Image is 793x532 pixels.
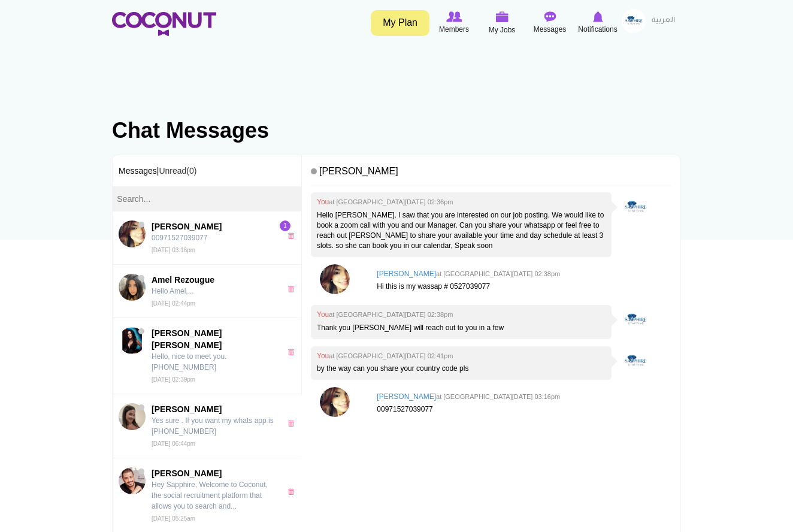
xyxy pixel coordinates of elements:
[159,166,196,176] a: Unread(0)
[317,323,606,333] p: Thank you [PERSON_NAME] will reach out to you in a few
[152,351,275,373] p: Hello, nice to meet you. [PHONE_NUMBER]
[152,467,275,479] span: [PERSON_NAME]
[377,404,665,415] p: 00971527039077
[113,186,301,211] input: Search...
[593,11,603,22] img: Notifications
[287,488,298,495] a: x
[113,318,301,394] a: Gala Nikolova K.[PERSON_NAME] [PERSON_NAME] Hello, nice to meet you. [PHONE_NUMBER] [DATE] 02:39pm
[119,220,146,247] img: Marlyn Castro
[113,155,301,186] h3: Messages
[287,349,298,355] a: x
[534,23,567,35] span: Messages
[152,220,275,232] span: [PERSON_NAME]
[446,11,462,22] img: Browse Members
[113,265,301,318] a: Amel RezougueAmel Rezougue Hello Amel,... [DATE] 02:44pm
[152,440,195,447] small: [DATE] 06:44pm
[646,9,681,33] a: العربية
[152,515,195,522] small: [DATE] 05:25am
[113,211,301,265] a: Marlyn Castro[PERSON_NAME] 00971527039077 [DATE] 03:16pm1
[377,282,665,292] p: Hi this is my wassap # 0527039077
[578,23,617,35] span: Notifications
[119,327,146,354] img: Gala Nikolova K.
[436,270,560,277] small: at [GEOGRAPHIC_DATA][DATE] 02:38pm
[526,9,574,37] a: Messages Messages
[287,286,298,292] a: x
[287,420,298,427] a: x
[152,415,275,437] p: Yes sure . If you want my whats app is [PHONE_NUMBER]
[152,274,275,286] span: Amel Rezougue
[152,376,195,383] small: [DATE] 02:39pm
[489,24,516,36] span: My Jobs
[112,12,216,36] img: Home
[152,286,275,297] p: Hello Amel,...
[377,270,665,278] h4: [PERSON_NAME]
[495,11,509,22] img: My Jobs
[152,247,195,253] small: [DATE] 03:16pm
[280,220,290,231] span: 1
[311,161,671,187] h4: [PERSON_NAME]
[152,232,275,243] p: 00971527039077
[436,393,560,400] small: at [GEOGRAPHIC_DATA][DATE] 03:16pm
[152,327,275,351] span: [PERSON_NAME] [PERSON_NAME]
[317,352,606,360] h4: You
[329,352,453,359] small: at [GEOGRAPHIC_DATA][DATE] 02:41pm
[119,467,146,494] img: Assaad Tarabay
[287,232,298,239] a: x
[478,9,526,37] a: My Jobs My Jobs
[377,393,665,401] h4: [PERSON_NAME]
[119,403,146,430] img: Konstantina Samara
[113,394,301,458] a: Konstantina Samara[PERSON_NAME] Yes sure . If you want my whats app is [PHONE_NUMBER] [DATE] 06:44pm
[152,403,275,415] span: [PERSON_NAME]
[574,9,622,37] a: Notifications Notifications
[317,210,606,252] p: Hello [PERSON_NAME], I saw that you are interested on our job posting. We would like to book a zo...
[439,23,469,35] span: Members
[119,274,146,301] img: Amel Rezougue
[152,479,275,512] p: Hey Sapphire, Welcome to Coconut, the social recruitment platform that allows you to search and...
[317,198,606,206] h4: You
[317,311,606,319] h4: You
[152,300,195,307] small: [DATE] 02:44pm
[112,119,681,143] h1: Chat Messages
[544,11,556,22] img: Messages
[430,9,478,37] a: Browse Members Members
[157,166,197,176] span: |
[317,364,606,374] p: by the way can you share your country code pls
[329,198,453,205] small: at [GEOGRAPHIC_DATA][DATE] 02:36pm
[329,311,453,318] small: at [GEOGRAPHIC_DATA][DATE] 02:38pm
[371,10,429,36] a: My Plan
